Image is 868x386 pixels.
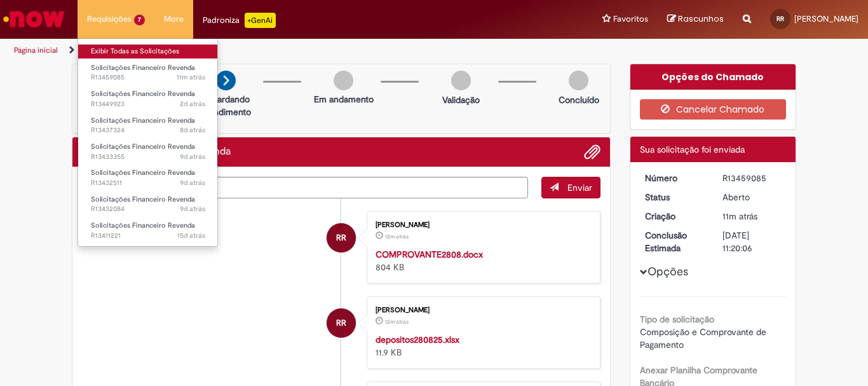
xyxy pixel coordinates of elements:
[630,64,796,90] div: Opções do Chamado
[177,72,205,82] time: 28/08/2025 16:20:04
[569,71,588,90] img: img-circle-grey.png
[640,314,714,325] b: Tipo de solicitação
[376,248,587,273] div: 804 KB
[78,87,218,111] a: Aberto R13449923 : Solicitações Financeiro Revenda
[722,210,782,223] div: 28/08/2025 16:20:01
[334,71,353,90] img: img-circle-grey.png
[640,99,787,120] button: Cancelar Chamado
[78,38,218,247] ul: Requisições
[180,152,205,162] span: 9d atrás
[722,191,782,203] div: Aberto
[635,191,714,203] dt: Status
[216,71,236,90] img: arrow-next.png
[180,125,205,135] time: 21/08/2025 16:16:34
[385,233,409,240] span: 12m atrás
[1,6,67,32] img: ServiceNow
[385,233,409,240] time: 28/08/2025 16:18:44
[78,219,218,242] a: Aberto R13411221 : Solicitações Financeiro Revenda
[635,172,714,184] dt: Número
[180,204,205,214] span: 9d atrás
[180,178,205,188] span: 9d atrás
[776,15,784,23] span: RR
[635,229,714,254] dt: Conclusão Estimada
[541,177,600,198] button: Enviar
[180,99,205,109] span: 2d atrás
[678,13,724,25] span: Rascunhos
[14,45,58,55] a: Página inicial
[91,63,195,72] span: Solicitações Financeiro Revenda
[91,204,205,214] span: R13432084
[336,308,346,338] span: RR
[180,204,205,214] time: 20/08/2025 11:49:16
[78,114,218,137] a: Aberto R13437324 : Solicitações Financeiro Revenda
[177,72,205,82] span: 11m atrás
[722,210,757,222] time: 28/08/2025 16:20:01
[91,152,205,162] span: R13433355
[584,144,600,160] button: Adicionar anexos
[91,125,205,135] span: R13437324
[91,99,205,109] span: R13449923
[245,13,276,28] p: +GenAi
[78,61,218,85] a: Aberto R13459085 : Solicitações Financeiro Revenda
[635,210,714,223] dt: Criação
[376,221,587,229] div: [PERSON_NAME]
[613,13,648,25] span: Favoritos
[327,308,356,338] div: RAFAELA RODRIGUES
[91,142,195,151] span: Solicitações Financeiro Revenda
[451,71,471,90] img: img-circle-grey.png
[78,193,218,216] a: Aberto R13432084 : Solicitações Financeiro Revenda
[177,231,205,240] time: 13/08/2025 17:06:18
[134,15,145,25] span: 7
[722,172,782,184] div: R13459085
[376,307,587,314] div: [PERSON_NAME]
[91,89,195,99] span: Solicitações Financeiro Revenda
[91,178,205,188] span: R13432511
[87,13,132,25] span: Requisições
[91,231,205,241] span: R13411221
[78,45,218,59] a: Exibir Todas as Solicitações
[91,168,195,177] span: Solicitações Financeiro Revenda
[82,177,528,198] textarea: Digite sua mensagem aqui...
[91,116,195,125] span: Solicitações Financeiro Revenda
[10,39,569,62] ul: Trilhas de página
[164,13,184,25] span: More
[794,13,858,24] span: [PERSON_NAME]
[640,144,745,155] span: Sua solicitação foi enviada
[91,221,195,230] span: Solicitações Financeiro Revenda
[314,93,374,106] p: Em andamento
[385,318,409,326] span: 12m atrás
[336,223,346,253] span: RR
[180,152,205,162] time: 20/08/2025 16:13:48
[78,140,218,163] a: Aberto R13433355 : Solicitações Financeiro Revenda
[195,93,257,118] p: Aguardando atendimento
[327,223,356,252] div: RAFAELA RODRIGUES
[722,210,757,222] span: 11m atrás
[180,178,205,188] time: 20/08/2025 13:51:44
[376,249,483,260] a: COMPROVANTE2808.docx
[442,93,480,106] p: Validação
[91,72,205,83] span: R13459085
[180,125,205,135] span: 8d atrás
[667,13,724,25] a: Rascunhos
[91,195,195,204] span: Solicitações Financeiro Revenda
[722,229,782,254] div: [DATE] 11:20:06
[376,333,587,359] div: 11.9 KB
[376,334,459,345] a: depositos280825.xlsx
[78,166,218,190] a: Aberto R13432511 : Solicitações Financeiro Revenda
[567,182,592,193] span: Enviar
[180,99,205,109] time: 26/08/2025 17:21:48
[559,93,599,106] p: Concluído
[640,326,769,350] span: Composição e Comprovante de Pagamento
[177,231,205,240] span: 15d atrás
[385,318,409,326] time: 28/08/2025 16:18:40
[203,13,276,28] div: Padroniza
